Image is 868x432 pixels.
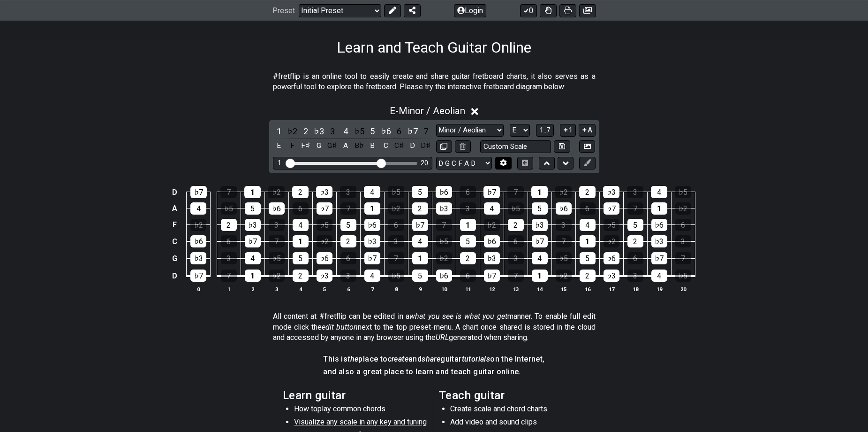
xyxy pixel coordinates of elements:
[412,235,428,247] div: 4
[294,417,427,426] span: Visualize any scale in any key and tuning
[532,235,548,247] div: ♭7
[436,333,449,342] em: URL
[169,233,180,250] td: C
[651,270,667,282] div: 4
[390,105,465,116] span: E - Minor / Aeolian
[579,157,595,170] button: First click edit preset to enable marker editing
[312,284,336,294] th: 5
[190,252,206,264] div: ♭3
[460,270,476,282] div: 6
[278,159,281,167] div: 1
[539,157,555,170] button: Move up
[484,235,500,247] div: ♭6
[300,139,312,152] div: toggle pitch class
[555,186,572,198] div: ♭2
[480,284,504,294] th: 12
[495,157,511,170] button: Edit Tuning
[675,219,691,231] div: 6
[273,139,285,152] div: toggle pitch class
[388,202,404,215] div: ♭2
[455,140,471,153] button: Delete
[460,202,476,215] div: 3
[675,202,691,215] div: ♭2
[517,157,533,170] button: Toggle horizontal chord view
[388,252,404,264] div: 7
[508,270,524,282] div: 7
[340,252,356,264] div: 6
[317,202,332,215] div: ♭7
[484,202,500,215] div: 4
[412,270,428,282] div: 5
[388,355,408,363] em: create
[651,202,667,215] div: 1
[540,4,557,17] button: Toggle Dexterity for all fretkits
[317,404,385,413] span: play common chords
[556,270,572,282] div: ♭2
[388,219,404,231] div: 6
[313,139,325,152] div: toggle pitch class
[531,186,548,198] div: 1
[300,125,312,138] div: toggle scale degree
[551,284,575,294] th: 15
[536,124,554,137] button: 1..7
[323,367,544,377] h4: and also a great place to learn and teach guitar online.
[454,4,486,17] button: Login
[273,71,596,93] p: #fretflip is an online tool to easily create and share guitar fretboard charts, it also serves as...
[456,284,480,294] th: 11
[273,157,432,170] div: Visible fret range
[294,404,428,417] li: How to
[484,270,500,282] div: ♭7
[627,202,643,215] div: 7
[340,139,352,152] div: toggle pitch class
[317,270,332,282] div: ♭3
[221,219,237,231] div: 2
[520,4,537,17] button: 0
[360,284,384,294] th: 7
[326,125,339,138] div: toggle scale degree
[245,219,261,231] div: ♭3
[190,186,207,198] div: ♭7
[627,252,643,264] div: 6
[532,202,548,215] div: 5
[436,157,492,170] select: Tuning
[384,4,401,17] button: Edit Preset
[580,270,596,282] div: 2
[221,202,237,215] div: ♭5
[293,202,309,215] div: 6
[436,219,452,231] div: 7
[245,252,261,264] div: 4
[603,186,619,198] div: ♭3
[322,323,358,332] em: edit button
[299,4,381,17] select: Preset
[508,235,524,247] div: 6
[407,139,419,152] div: toggle pitch class
[627,186,643,198] div: 3
[651,186,667,198] div: 4
[579,124,595,137] button: A
[510,124,530,137] select: Tonic/Root
[221,270,237,282] div: 7
[169,250,180,267] td: G
[651,235,667,247] div: ♭3
[388,235,404,247] div: 3
[450,417,584,430] li: Add video and sound clips
[604,270,619,282] div: ♭3
[337,39,531,56] h1: Learn and Teach Guitar Online
[675,186,691,198] div: ♭5
[273,311,596,343] p: All content at #fretflip can be edited in a manner. To enable full edit mode click the next to th...
[460,235,476,247] div: 5
[408,284,432,294] th: 9
[221,235,237,247] div: 6
[560,124,576,137] button: 1
[420,125,432,138] div: toggle scale degree
[366,139,378,152] div: toggle pitch class
[286,125,298,138] div: toggle scale degree
[623,284,647,294] th: 18
[436,235,452,247] div: ♭5
[245,202,261,215] div: 5
[244,186,261,198] div: 1
[407,125,419,138] div: toggle scale degree
[404,4,421,17] button: Share Preset
[450,404,584,417] li: Create scale and chord charts
[380,125,392,138] div: toggle scale degree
